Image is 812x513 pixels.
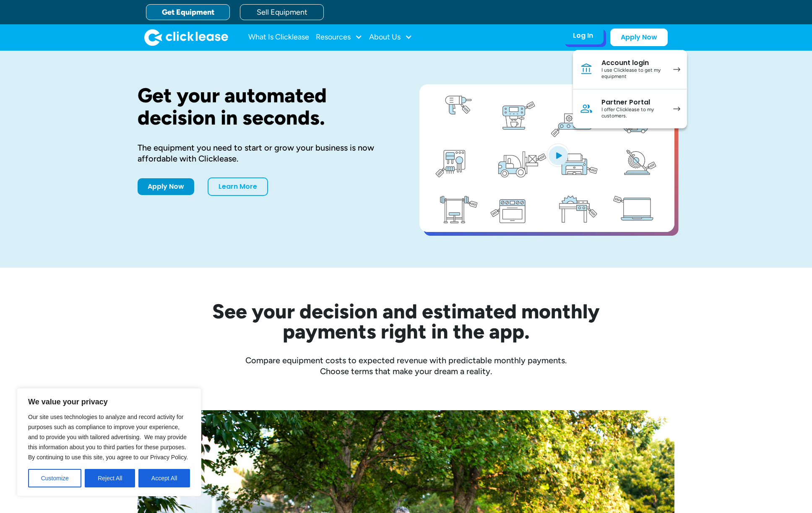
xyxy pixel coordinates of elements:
div: We value your privacy [17,388,201,496]
div: Log In [573,31,593,40]
div: Partner Portal [601,98,665,107]
img: Clicklease logo [144,29,228,46]
div: Account login [601,59,665,67]
a: What Is Clicklease [248,29,309,46]
span: Our site uses technologies to analyze and record activity for purposes such as compliance to impr... [28,414,188,461]
p: We value your privacy [28,397,190,407]
div: About Us [369,29,412,46]
a: Partner PortalI offer Clicklease to my customers. [573,89,687,128]
img: Blue play button logo on a light blue circular background [547,143,570,167]
div: Compare equipment costs to expected revenue with predictable monthly payments. Choose terms that ... [138,355,674,377]
img: Bank icon [580,62,593,76]
a: Sell Equipment [240,4,324,20]
div: I offer Clicklease to my customers. [601,107,665,120]
div: Resources [316,29,362,46]
img: arrow [673,67,680,72]
h1: Get your automated decision in seconds. [138,84,393,129]
a: Apply Now [610,29,668,46]
img: Person icon [580,102,593,115]
nav: Log In [573,50,687,128]
a: Learn More [208,177,268,196]
a: home [144,29,228,46]
img: arrow [673,107,680,111]
button: Customize [28,469,81,487]
button: Reject All [85,469,135,487]
a: Get Equipment [146,4,230,20]
a: Apply Now [138,178,194,195]
div: The equipment you need to start or grow your business is now affordable with Clicklease. [138,142,393,164]
div: I use Clicklease to get my equipment [601,67,665,80]
a: open lightbox [419,84,674,232]
a: Account loginI use Clicklease to get my equipment [573,50,687,89]
h2: See your decision and estimated monthly payments right in the app. [171,301,641,341]
button: Accept All [138,469,190,487]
